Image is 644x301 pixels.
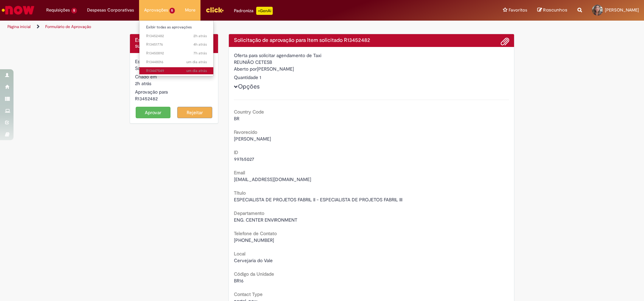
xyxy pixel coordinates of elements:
a: Aberto R13448016 : [139,58,214,66]
span: Despesas Corporativas [87,7,134,14]
a: Aberto R13447549 : [139,67,214,75]
span: R13451776 [146,42,207,47]
span: [EMAIL_ADDRESS][DOMAIN_NAME] [234,176,311,182]
div: R13452482 [135,95,213,102]
div: REUNIÃO CETESB [234,59,509,66]
span: 5 [169,8,175,14]
span: BR16 [234,278,244,284]
div: [PERSON_NAME] [234,66,509,74]
span: [PHONE_NUMBER] [234,237,274,243]
p: +GenAi [256,7,273,15]
span: Rascunhos [543,7,567,13]
time: 26/08/2025 10:45:51 [186,68,207,73]
ul: Trilhas de página [5,21,424,33]
span: um dia atrás [186,59,207,65]
b: Favorecido [234,129,257,135]
span: 2h atrás [193,33,207,39]
span: R13450892 [146,51,207,56]
div: Quantidade 1 [234,74,509,81]
h4: Solicitação de aprovação para Item solicitado R13452482 [234,37,509,44]
b: Telefone de Contato [234,230,277,236]
span: 7h atrás [193,51,207,56]
div: 27/08/2025 13:39:05 [135,80,213,87]
time: 26/08/2025 11:57:21 [186,59,207,65]
time: 27/08/2025 11:11:37 [193,42,207,47]
span: More [185,7,195,14]
b: Country Code [234,109,264,115]
span: 99765027 [234,156,254,162]
a: Página inicial [7,24,31,29]
span: R13448016 [146,59,207,65]
span: 4h atrás [193,42,207,47]
span: R13447549 [146,68,207,74]
b: Código da Unidade [234,271,274,277]
a: Rascunhos [537,7,567,14]
a: Exibir todas as aprovações [139,24,214,31]
span: 2h atrás [135,80,151,86]
span: Requisições [46,7,70,14]
span: BR [234,116,239,122]
div: Padroniza [234,7,273,15]
b: Título [234,190,246,196]
span: ESPECIALISTA DE PROJETOS FABRIL II - ESPECIALISTA DE PROJETOS FABRIL III [234,197,402,203]
img: click_logo_yellow_360x200.png [206,5,224,15]
a: Aberto R13452482 : [139,32,214,40]
button: Aprovar [136,107,171,118]
time: 27/08/2025 13:39:05 [193,33,207,39]
time: 27/08/2025 09:07:03 [193,51,207,56]
ul: Aprovações [139,20,214,76]
span: Favoritos [509,7,527,14]
b: Departamento [234,210,264,216]
span: [PERSON_NAME] [234,136,271,142]
span: 5 [71,8,77,14]
b: Contact Type [234,291,263,297]
div: Solicitada [135,65,213,72]
span: Cervejaria do Vale [234,257,273,264]
label: Aprovação para [135,89,168,95]
a: Aberto R13451776 : [139,41,214,48]
span: ENG. CENTER ENVIRONMENT [234,217,297,223]
a: Formulário de Aprovação [45,24,91,29]
label: Estado [135,58,149,65]
h4: Este Item solicitado requer a sua aprovação [135,37,213,49]
span: Aprovações [144,7,168,14]
span: [PERSON_NAME] [605,7,639,13]
div: Oferta para solicitar agendamento de Taxi [234,52,509,59]
span: R13452482 [146,33,207,39]
button: Rejeitar [177,107,212,118]
a: Aberto R13450892 : [139,50,214,57]
img: ServiceNow [1,3,35,17]
label: Criado em [135,73,157,80]
b: Local [234,251,245,257]
b: ID [234,149,238,155]
label: Aberto por [234,66,257,72]
b: Email [234,170,245,176]
span: um dia atrás [186,68,207,73]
